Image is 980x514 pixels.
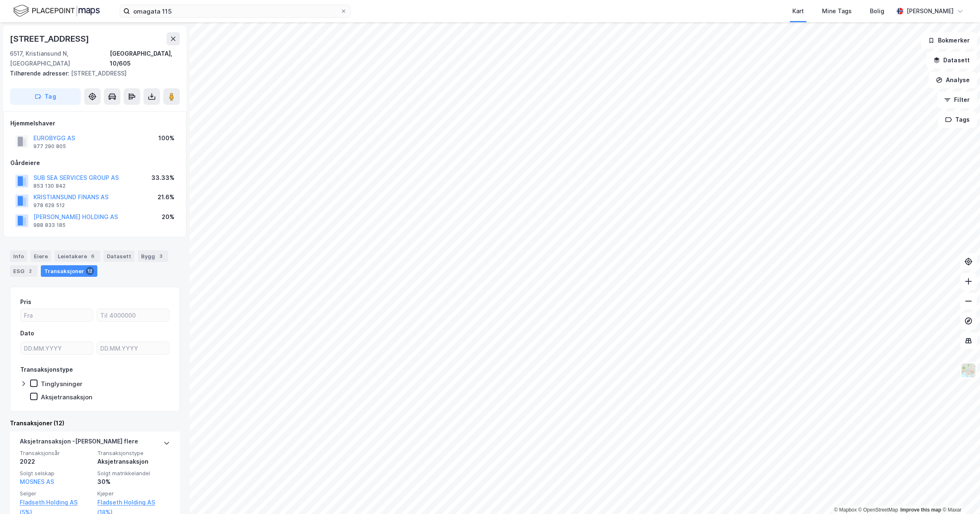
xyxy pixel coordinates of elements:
input: Fra [21,309,93,321]
a: OpenStreetMap [858,507,898,513]
div: 988 833 185 [33,222,66,229]
div: 33.33% [151,173,174,183]
button: Analyse [929,72,977,88]
img: logo.f888ab2527a4732fd821a326f86c7f29.svg [13,4,100,18]
div: Eiere [31,250,51,262]
span: Transaksjonstype [97,450,170,457]
div: Tinglysninger [41,380,82,388]
iframe: Chat Widget [939,474,980,514]
span: Kjøper [97,490,170,497]
a: MOSNES AS [20,478,54,485]
div: Bolig [870,6,884,16]
span: Tilhørende adresser: [10,70,71,77]
div: Transaksjoner (12) [10,418,180,428]
a: Improve this map [900,507,941,513]
div: 100% [158,133,174,143]
div: 2022 [20,457,92,467]
div: 12 [86,267,94,275]
div: Kart [792,6,804,16]
div: Transaksjoner [41,265,97,277]
button: Tags [938,111,977,128]
div: 6517, Kristiansund N, [GEOGRAPHIC_DATA] [10,49,110,68]
div: Mine Tags [822,6,852,16]
button: Datasett [926,52,977,68]
div: [PERSON_NAME] [907,6,954,16]
div: [STREET_ADDRESS] [10,68,173,78]
div: 21.6% [158,192,174,202]
div: 3 [157,252,165,260]
div: 977 290 805 [33,143,66,150]
div: 20% [162,212,174,222]
span: Selger [20,490,92,497]
div: Aksjetransaksjon [97,457,170,467]
div: Leietakere [54,250,100,262]
div: [STREET_ADDRESS] [10,32,91,45]
div: Datasett [104,250,134,262]
div: Gårdeiere [10,158,179,168]
span: Transaksjonsår [20,450,92,457]
span: Solgt selskap [20,470,92,477]
button: Filter [937,92,977,108]
button: Tag [10,88,81,105]
div: 6 [89,252,97,260]
div: ESG [10,265,38,277]
div: 2 [26,267,34,275]
div: Dato [20,328,34,338]
span: Solgt matrikkelandel [97,470,170,477]
input: Søk på adresse, matrikkel, gårdeiere, leietakere eller personer [130,5,340,17]
div: Pris [20,297,31,307]
div: Info [10,250,27,262]
div: 853 130 842 [33,183,66,189]
div: Hjemmelshaver [10,118,179,128]
a: Mapbox [834,507,857,513]
div: Bygg [138,250,168,262]
div: 30% [97,477,170,487]
input: Til 4000000 [97,309,169,321]
input: DD.MM.YYYY [21,342,93,354]
div: Aksjetransaksjon - [PERSON_NAME] flere [20,436,138,450]
img: Z [961,363,976,378]
div: 978 629 512 [33,202,65,209]
div: [GEOGRAPHIC_DATA], 10/605 [110,49,180,68]
input: DD.MM.YYYY [97,342,169,354]
div: Transaksjonstype [20,365,73,375]
div: Aksjetransaksjon [41,393,92,401]
button: Bokmerker [921,32,977,49]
